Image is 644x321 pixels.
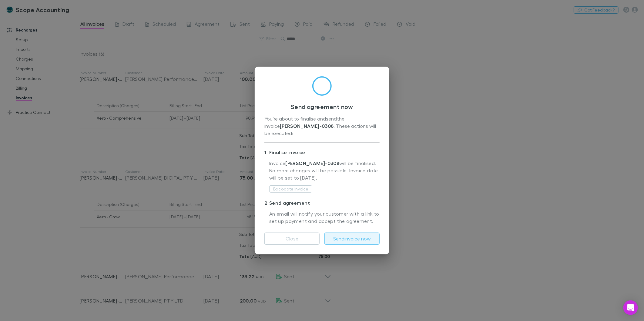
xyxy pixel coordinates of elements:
[623,300,638,315] div: Open Intercom Messenger
[324,233,380,245] button: Sendinvoice now
[264,199,269,207] div: 2
[286,160,340,166] strong: [PERSON_NAME]-0308
[280,123,334,129] strong: [PERSON_NAME]-0308
[269,185,312,193] button: Back-date invoice
[264,147,380,157] p: Finalise invoice
[264,115,380,137] div: You’re about to finalise and send the invoice . These actions will be executed:
[269,210,380,225] p: An email will notify your customer with a link to set up payment and accept the agreement.
[264,198,380,208] p: Send agreement
[264,233,320,245] button: Close
[264,103,380,110] h3: Send agreement now
[269,160,380,184] p: Invoice will be finalised. No more changes will be possible. Invoice date will be set to [DATE] .
[264,149,269,156] div: 1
